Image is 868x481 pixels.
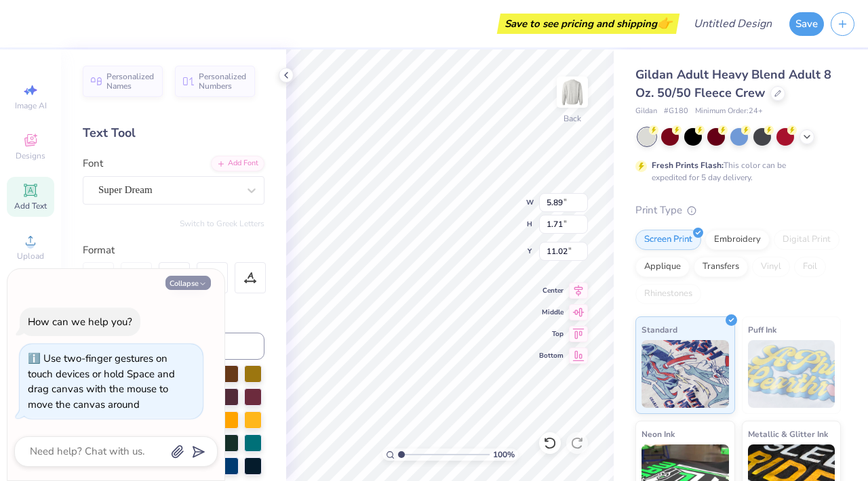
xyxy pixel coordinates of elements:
span: Puff Ink [748,322,776,337]
span: 👉 [657,15,672,31]
div: Transfers [694,257,748,277]
span: Personalized Names [106,72,155,91]
button: Collapse [165,276,211,290]
span: Neon Ink [642,427,675,441]
div: Vinyl [752,257,790,277]
span: Image AI [15,100,47,111]
label: Font [83,156,103,171]
span: Top [539,329,564,339]
button: Save [789,12,824,36]
div: Add Font [211,156,264,171]
span: Personalized Numbers [199,72,247,91]
div: Rhinestones [635,284,701,304]
div: Use two-finger gestures on touch devices or hold Space and drag canvas with the mouse to move the... [28,352,175,411]
span: Middle [539,308,564,317]
span: Bottom [539,351,564,360]
span: Designs [16,150,45,161]
img: Puff Ink [748,340,835,408]
div: Format [83,243,266,258]
div: Foil [794,257,826,277]
div: Text Tool [83,124,264,142]
span: Upload [17,251,44,262]
div: Back [564,112,581,125]
div: Digital Print [774,230,840,250]
img: Back [559,79,586,106]
span: Metallic & Glitter Ink [748,427,828,441]
div: Applique [635,257,690,277]
div: This color can be expedited for 5 day delivery. [652,159,818,184]
span: Add Text [14,201,47,211]
span: # G180 [664,106,688,117]
span: Gildan [635,106,657,117]
button: Switch to Greek Letters [180,218,264,229]
span: Minimum Order: 24 + [695,106,763,117]
div: Print Type [635,203,841,218]
input: Untitled Design [683,10,783,37]
div: Screen Print [635,230,701,250]
span: Center [539,286,564,295]
div: Embroidery [705,230,770,250]
div: Save to see pricing and shipping [500,14,676,34]
span: Gildan Adult Heavy Blend Adult 8 Oz. 50/50 Fleece Crew [635,66,831,101]
strong: Fresh Prints Flash: [652,160,724,171]
span: 100 % [493,448,515,461]
img: Standard [642,340,729,408]
span: Standard [642,322,677,337]
div: How can we help you? [28,315,132,329]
